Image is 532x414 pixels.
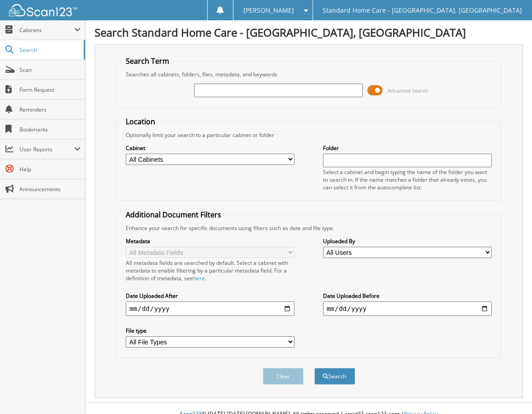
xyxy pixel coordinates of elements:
[9,4,77,16] img: scan123-logo-white.svg
[388,87,428,94] span: Advanced Search
[323,301,492,316] input: end
[323,237,492,245] label: Uploaded By
[323,292,492,300] label: Date Uploaded Before
[243,8,294,13] span: [PERSON_NAME]
[121,71,496,78] div: Searches all cabinets, folders, files, metadata, and keywords
[126,292,294,300] label: Date Uploaded After
[19,26,74,34] span: Cabinets
[19,165,81,173] span: Help
[19,146,74,153] span: User Reports
[19,106,81,113] span: Reminders
[19,185,81,193] span: Announcements
[323,168,492,191] div: Select a cabinet and begin typing the name of the folder you want to search in. If the name match...
[314,368,355,385] button: Search
[126,144,294,152] label: Cabinet
[126,259,294,282] div: All metadata fields are searched by default. Select a cabinet with metadata to enable filtering b...
[121,56,174,66] legend: Search Term
[263,368,304,385] button: Clear
[126,301,294,316] input: start
[19,66,81,74] span: Scan
[193,274,205,282] a: here
[126,327,294,334] label: File type
[121,224,496,232] div: Enhance your search for specific documents using filters such as date and file type.
[323,144,492,152] label: Folder
[95,25,523,40] h1: Search Standard Home Care - [GEOGRAPHIC_DATA], [GEOGRAPHIC_DATA]
[323,8,522,13] span: Standard Home Care - [GEOGRAPHIC_DATA], [GEOGRAPHIC_DATA]
[121,210,226,220] legend: Additional Document Filters
[19,46,79,54] span: Search
[19,126,81,133] span: Bookmarks
[19,86,81,94] span: Form Request
[121,131,496,139] div: Optionally limit your search to a particular cabinet or folder
[121,117,160,127] legend: Location
[126,237,294,245] label: Metadata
